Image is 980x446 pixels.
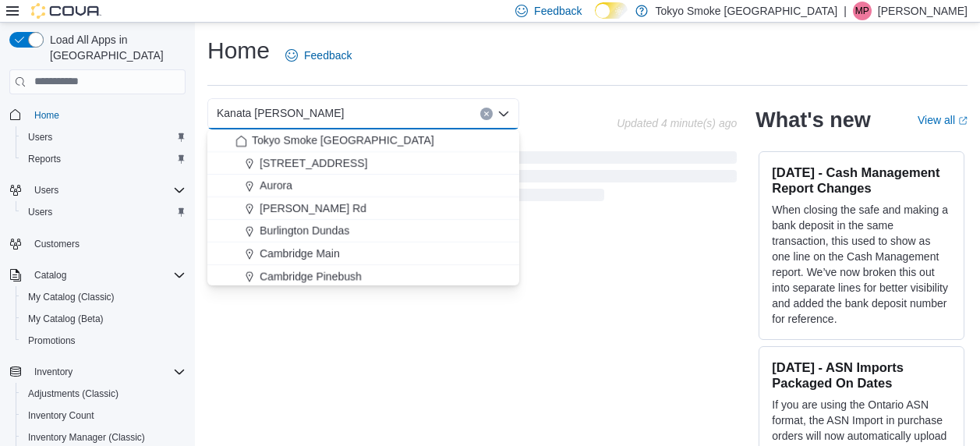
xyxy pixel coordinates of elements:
span: Reports [22,150,186,168]
button: My Catalog (Beta) [16,308,192,330]
button: Customers [3,232,192,255]
a: Promotions [22,331,82,350]
span: Inventory [28,363,186,381]
a: Users [22,128,58,147]
button: Reports [16,148,192,170]
span: Users [22,128,186,147]
a: Adjustments (Classic) [22,384,125,403]
span: Feedback [534,3,582,19]
span: Customers [34,238,80,250]
span: Adjustments (Classic) [22,384,186,403]
span: Customers [28,234,186,253]
button: Catalog [28,266,73,285]
span: Aurora [260,178,292,193]
button: Users [16,126,192,148]
span: Users [28,206,52,218]
a: Reports [22,150,67,168]
button: Users [28,181,65,200]
p: [PERSON_NAME] [878,2,968,20]
p: Tokyo Smoke [GEOGRAPHIC_DATA] [656,2,838,20]
span: Users [28,131,52,143]
input: Dark Mode [595,2,628,19]
span: Feedback [304,48,352,63]
span: Kanata [PERSON_NAME] [217,104,344,122]
p: When closing the safe and making a bank deposit in the same transaction, this used to show as one... [772,202,951,327]
span: Promotions [22,331,186,350]
button: Burlington Dundas [207,220,519,242]
button: My Catalog (Classic) [16,286,192,308]
span: Dark Mode [595,19,596,19]
img: Cova [31,3,101,19]
button: Inventory Count [16,405,192,427]
button: [STREET_ADDRESS] [207,152,519,175]
button: Cambridge Main [207,242,519,265]
span: Inventory Manager (Classic) [28,431,145,444]
button: Close list of options [497,108,510,120]
span: Users [28,181,186,200]
button: Cambridge Pinebush [207,265,519,288]
span: Home [28,105,186,125]
a: Customers [28,235,86,253]
button: [PERSON_NAME] Rd [207,197,519,220]
span: Cambridge Main [260,246,340,261]
span: Inventory Count [22,406,186,425]
span: My Catalog (Classic) [22,288,186,306]
button: Inventory [3,361,192,383]
button: Tokyo Smoke [GEOGRAPHIC_DATA] [207,129,519,152]
button: Inventory [28,363,79,381]
span: Catalog [28,266,186,285]
span: [STREET_ADDRESS] [260,155,367,171]
a: My Catalog (Beta) [22,310,110,328]
span: Tokyo Smoke [GEOGRAPHIC_DATA] [252,133,434,148]
button: Users [3,179,192,201]
span: My Catalog (Beta) [28,313,104,325]
a: Users [22,203,58,221]
button: Catalog [3,264,192,286]
div: Mark Patafie [853,2,872,20]
p: | [844,2,847,20]
span: [PERSON_NAME] Rd [260,200,366,216]
span: MP [855,2,869,20]
span: Load All Apps in [GEOGRAPHIC_DATA] [44,32,186,63]
button: Clear input [480,108,493,120]
a: Feedback [279,40,358,71]
span: Home [34,109,59,122]
h2: What's new [755,108,870,133]
a: Home [28,106,65,125]
button: Adjustments (Classic) [16,383,192,405]
button: Promotions [16,330,192,352]
span: Users [34,184,58,196]
a: My Catalog (Classic) [22,288,121,306]
span: Promotions [28,334,76,347]
a: View allExternal link [918,114,968,126]
svg: External link [958,116,968,126]
h3: [DATE] - Cash Management Report Changes [772,165,951,196]
button: Aurora [207,175,519,197]
button: Home [3,104,192,126]
p: Updated 4 minute(s) ago [617,117,737,129]
span: Inventory Count [28,409,94,422]
h1: Home [207,35,270,66]
button: Users [16,201,192,223]
span: Catalog [34,269,66,281]
a: Inventory Count [22,406,101,425]
span: Inventory [34,366,73,378]
span: Cambridge Pinebush [260,268,362,284]
span: Reports [28,153,61,165]
h3: [DATE] - ASN Imports Packaged On Dates [772,359,951,391]
span: Users [22,203,186,221]
span: My Catalog (Classic) [28,291,115,303]
span: My Catalog (Beta) [22,310,186,328]
span: Burlington Dundas [260,223,349,239]
span: Adjustments (Classic) [28,388,119,400]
